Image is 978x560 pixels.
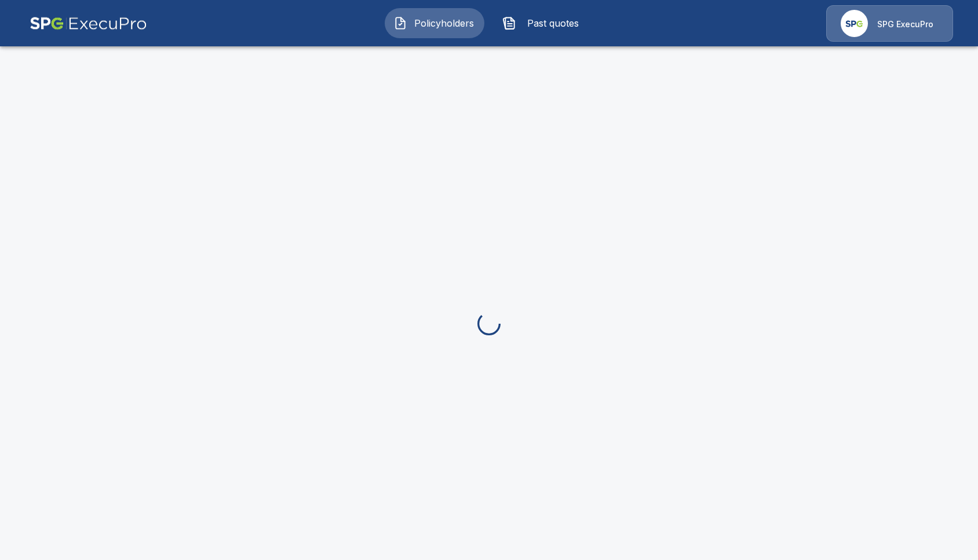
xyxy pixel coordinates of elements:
img: AA Logo [30,5,147,42]
span: Past quotes [521,16,585,30]
img: Past quotes Icon [502,16,516,30]
a: Agency IconSPG ExecuPro [826,5,953,42]
button: Policyholders IconPolicyholders [385,8,484,38]
img: Agency Icon [841,10,868,37]
img: Policyholders Icon [393,16,407,30]
p: SPG ExecuPro [877,19,933,30]
button: Past quotes IconPast quotes [494,8,593,38]
span: Policyholders [412,16,476,30]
